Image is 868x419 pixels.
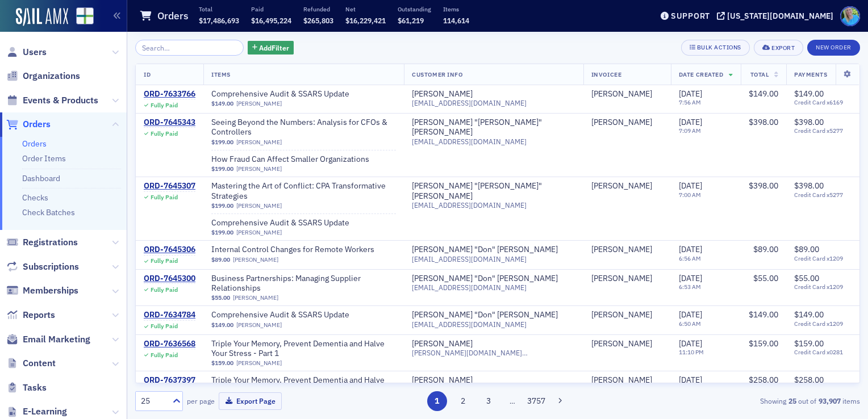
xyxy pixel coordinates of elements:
[23,357,56,370] span: Content
[591,274,652,284] div: [PERSON_NAME]
[23,405,67,418] span: E-Learning
[443,16,469,25] span: 114,614
[679,181,702,191] span: [DATE]
[6,357,56,370] a: Content
[144,70,151,78] span: ID
[151,322,178,330] div: Fully Paid
[749,338,778,349] span: $159.00
[6,309,55,321] a: Reports
[6,70,80,82] a: Organizations
[236,202,282,209] a: [PERSON_NAME]
[591,245,652,255] a: [PERSON_NAME]
[794,255,852,262] span: Credit Card x1209
[16,8,68,26] a: SailAMX
[248,41,294,55] button: AddFilter
[6,46,47,58] a: Users
[679,348,704,356] time: 11:10 PM
[144,181,195,191] a: ORD-7645307
[443,5,469,13] p: Items
[427,391,447,411] button: 1
[211,89,354,99] a: Comprehensive Audit & SSARS Update
[211,139,233,146] span: $199.00
[23,309,55,321] span: Reports
[211,321,233,329] span: $149.00
[398,5,431,13] p: Outstanding
[591,118,663,128] span: Mitch Jones
[211,165,233,173] span: $199.00
[211,218,354,228] a: Comprehensive Audit & SSARS Update
[504,396,520,406] span: …
[211,70,231,78] span: Items
[236,139,282,146] a: [PERSON_NAME]
[151,102,178,109] div: Fully Paid
[236,100,282,107] a: [PERSON_NAME]
[144,274,195,284] div: ORD-7645300
[591,118,652,128] div: [PERSON_NAME]
[794,244,819,254] span: $89.00
[303,5,333,13] p: Refunded
[794,70,827,78] span: Payments
[144,310,195,320] a: ORD-7634784
[211,245,374,255] a: Internal Control Changes for Remote Workers
[807,40,860,56] button: New Order
[22,192,48,203] a: Checks
[151,194,178,201] div: Fully Paid
[22,153,66,164] a: Order Items
[211,256,230,263] span: $89.00
[412,201,527,209] span: [EMAIL_ADDRESS][DOMAIN_NAME]
[22,139,47,149] a: Orders
[144,375,195,386] a: ORD-7637397
[236,165,282,173] a: [PERSON_NAME]
[591,70,621,78] span: Invoicee
[211,202,233,209] span: $199.00
[749,181,778,191] span: $398.00
[144,89,195,99] div: ORD-7633766
[211,359,233,367] span: $159.00
[679,89,702,99] span: [DATE]
[151,351,178,359] div: Fully Paid
[199,16,239,25] span: $17,486,693
[412,137,527,146] span: [EMAIL_ADDRESS][DOMAIN_NAME]
[236,359,282,367] a: [PERSON_NAME]
[76,7,94,25] img: SailAMX
[412,99,527,107] span: [EMAIL_ADDRESS][DOMAIN_NAME]
[591,245,663,255] span: Don McCleod
[754,40,803,56] button: Export
[412,181,575,201] a: [PERSON_NAME] "[PERSON_NAME]" [PERSON_NAME]
[236,321,282,329] a: [PERSON_NAME]
[749,375,778,385] span: $258.00
[794,117,824,127] span: $398.00
[211,310,354,320] a: Comprehensive Audit & SSARS Update
[679,191,701,199] time: 7:00 AM
[412,89,473,99] a: [PERSON_NAME]
[717,12,837,20] button: [US_STATE][DOMAIN_NAME]
[727,11,833,21] div: [US_STATE][DOMAIN_NAME]
[679,375,702,385] span: [DATE]
[144,118,195,128] a: ORD-7645343
[794,89,824,99] span: $149.00
[749,309,778,320] span: $149.00
[23,70,80,82] span: Organizations
[219,392,282,410] button: Export Page
[211,181,396,201] a: Mastering the Art of Conflict: CPA Transformative Strategies
[412,339,473,349] a: [PERSON_NAME]
[591,181,652,191] a: [PERSON_NAME]
[794,273,819,283] span: $55.00
[259,43,289,53] span: Add Filter
[840,6,860,26] span: Profile
[771,45,795,51] div: Export
[794,99,852,106] span: Credit Card x6169
[211,375,396,395] span: Triple Your Memory, Prevent Dementia and Halve Your Stress - Part 1
[412,245,558,255] div: [PERSON_NAME] "Don" [PERSON_NAME]
[794,349,852,356] span: Credit Card x0281
[6,333,90,346] a: Email Marketing
[398,16,424,25] span: $61,219
[479,391,499,411] button: 3
[23,333,90,346] span: Email Marketing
